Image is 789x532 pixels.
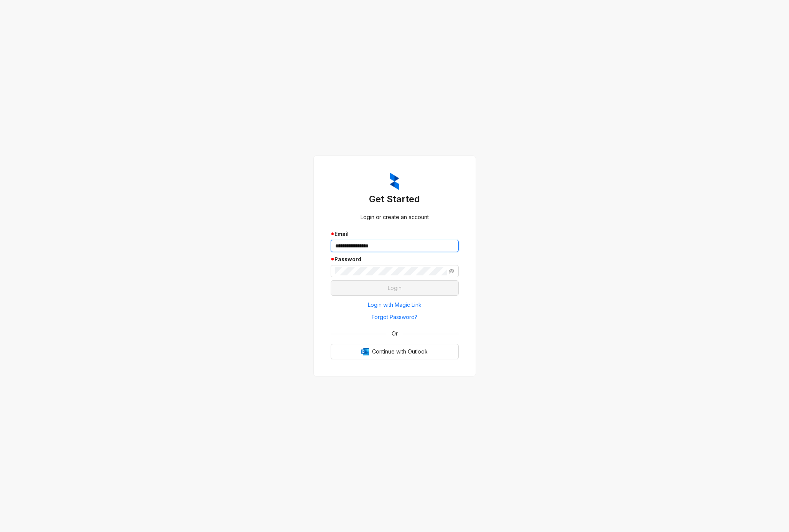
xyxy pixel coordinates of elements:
[449,268,454,274] span: eye-invisible
[361,348,369,355] img: Outlook
[386,329,403,338] span: Or
[372,347,428,356] span: Continue with Outlook
[331,344,459,359] button: OutlookContinue with Outlook
[372,313,417,321] span: Forgot Password?
[331,280,459,296] button: Login
[331,213,459,221] div: Login or create an account
[331,255,459,264] div: Password
[368,301,422,309] span: Login with Magic Link
[331,311,459,323] button: Forgot Password?
[331,193,459,205] h3: Get Started
[390,173,399,190] img: ZumaIcon
[331,230,459,238] div: Email
[331,299,459,311] button: Login with Magic Link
